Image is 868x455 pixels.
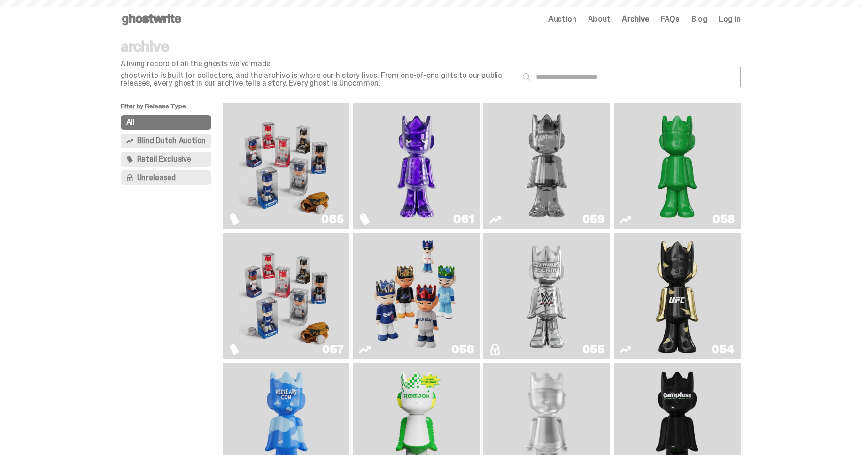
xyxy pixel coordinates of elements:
[451,344,474,355] div: 056
[126,119,135,126] span: All
[121,60,508,68] p: A living record of all the ghosts we've made.
[712,344,734,355] div: 054
[137,155,191,163] span: Retail Exclusive
[582,213,604,225] div: 059
[588,15,610,23] a: About
[322,344,343,355] div: 057
[651,237,703,355] img: Ruby
[239,237,334,355] img: Game Face (2025)
[489,237,604,355] a: I Was There SummerSlam
[137,174,176,182] span: Unreleased
[239,106,334,225] img: Game Face (2025)
[582,344,604,355] div: 055
[359,106,474,225] a: Fantasy
[661,15,680,23] a: FAQs
[369,237,464,355] img: Game Face (2025)
[499,106,594,225] img: Two
[630,106,725,225] img: Schrödinger's ghost: Sunday Green
[548,15,576,23] a: Auction
[121,115,212,130] button: All
[321,213,343,225] div: 065
[121,134,212,148] button: Blind Dutch Auction
[620,106,734,225] a: Schrödinger's ghost: Sunday Green
[121,170,212,185] button: Unreleased
[499,237,594,355] img: I Was There SummerSlam
[229,106,343,225] a: Game Face (2025)
[453,213,474,225] div: 061
[137,137,206,145] span: Blind Dutch Auction
[121,39,508,54] p: archive
[121,103,223,115] p: Filter by Release Type
[369,106,464,225] img: Fantasy
[489,106,604,225] a: Two
[620,237,734,355] a: Ruby
[713,213,734,225] div: 058
[121,72,508,87] p: ghostwrite is built for collectors, and the archive is where our history lives. From one-of-one g...
[691,15,707,23] a: Blog
[622,15,649,23] a: Archive
[719,15,740,23] a: Log in
[229,237,343,355] a: Game Face (2025)
[121,152,212,167] button: Retail Exclusive
[359,237,474,355] a: Game Face (2025)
